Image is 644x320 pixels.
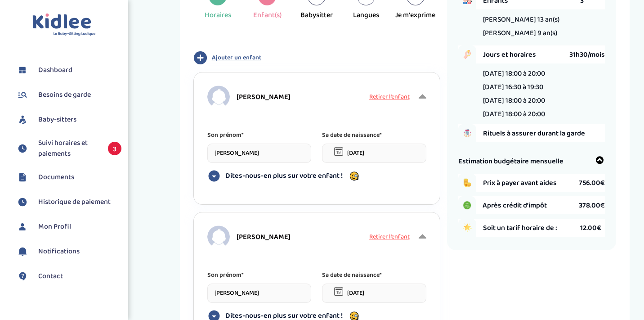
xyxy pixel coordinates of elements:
[237,91,291,103] span: [PERSON_NAME]
[108,142,121,155] span: 3
[395,10,435,21] div: Je m'exprime
[419,90,426,104] i: Afficher moins
[458,45,476,63] img: hand_clock.png
[300,10,333,21] div: Babysitter
[16,88,29,102] img: besoin.svg
[38,114,76,125] span: Baby-sitters
[16,171,121,184] a: Documents
[16,138,121,159] a: Suivi horaires et paiements 3
[38,138,99,159] span: Suivi horaires et paiements
[207,270,312,280] p: Son prénom*
[16,113,29,126] img: babysitters.svg
[38,172,74,183] span: Documents
[16,195,121,209] a: Historique de paiement
[483,222,581,234] span: Soit un tarif horaire de :
[458,156,563,167] span: Estimation budgétaire mensuelle
[16,270,121,283] a: Contact
[483,49,569,60] span: Jours et horaires
[38,65,72,76] span: Dashboard
[38,197,111,207] span: Historique de paiement
[322,284,426,303] input: Sélectionnez une date
[458,219,476,237] img: star.png
[16,171,29,184] img: documents.svg
[207,225,230,248] img: child.png
[16,63,29,77] img: dashboard.svg
[483,108,545,120] li: [DATE] 18:00 à 20:00
[16,220,29,234] img: profil.svg
[16,220,121,234] a: Mon Profil
[369,232,410,242] button: Retirer l’enfant
[205,10,231,21] div: Horaires
[207,86,230,108] img: child.png
[483,128,605,139] span: Rituels à assurer durant la garde
[16,245,121,258] a: Notifications
[483,81,545,93] li: [DATE] 16:30 à 19:30
[38,271,63,282] span: Contact
[579,200,605,211] span: 378.00€
[353,10,379,21] div: Langues
[207,130,312,140] p: Son prénom*
[38,90,91,100] span: Besoins de garde
[16,245,29,258] img: notification.svg
[16,113,121,126] a: Baby-sitters
[322,130,426,140] p: Sa date de naissance*
[458,174,476,192] img: coins.png
[212,53,261,63] span: Ajouter un enfant
[347,171,362,182] img: emoji_with_glasses.png
[207,284,312,303] input: Prénom de votre enfant
[483,200,578,211] span: Après crédit d’impôt
[483,95,545,106] li: [DATE] 18:00 à 20:00
[483,27,557,39] span: [PERSON_NAME] 9 an(s)
[569,49,605,60] span: 31h30/mois
[16,270,29,283] img: contact.svg
[419,230,426,243] i: Afficher moins
[369,92,410,102] span: Retirer l’enfant
[483,68,545,79] li: [DATE] 18:00 à 20:00
[483,177,579,189] span: Prix à payer avant aides
[237,231,291,243] span: [PERSON_NAME]
[580,222,601,234] span: 12.00€
[483,14,559,25] span: [PERSON_NAME] 13 an(s)
[458,124,476,142] img: hand_to_do_list.png
[322,270,426,280] p: Sa date de naissance*
[38,221,71,232] span: Mon Profil
[322,144,426,163] input: Sélectionnez une date
[253,10,282,21] div: Enfant(s)
[38,246,80,257] span: Notifications
[225,171,343,180] span: Dites-nous-en plus sur votre enfant !
[16,63,121,77] a: Dashboard
[16,195,29,209] img: suivihoraire.svg
[193,51,440,65] button: Ajouter un enfant
[16,88,121,102] a: Besoins de garde
[458,196,476,214] img: credit_impot.PNG
[207,144,312,163] input: Prénom de votre enfant
[32,14,96,36] img: logo.svg
[16,142,29,155] img: suivihoraire.svg
[369,92,410,102] button: Retirer l’enfant
[579,177,605,189] span: 756.00€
